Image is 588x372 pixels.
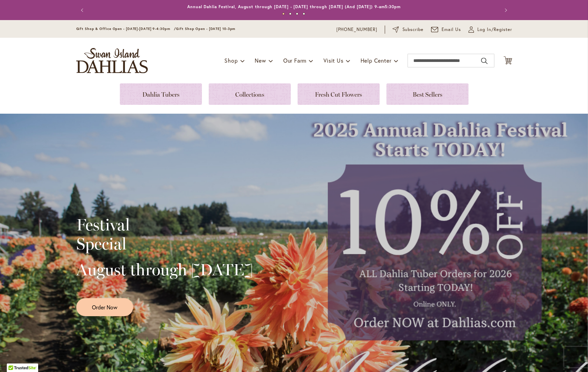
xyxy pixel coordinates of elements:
span: Gift Shop & Office Open - [DATE]-[DATE] 9-4:30pm / [76,27,176,31]
span: Subscribe [402,26,424,33]
button: 1 of 4 [282,13,285,15]
span: Visit Us [323,57,343,64]
span: Our Farm [283,57,306,64]
span: Shop [224,57,238,64]
button: 4 of 4 [303,13,305,15]
button: 2 of 4 [289,13,291,15]
h2: Festival Special [76,215,253,253]
a: Email Us [431,26,461,33]
span: Gift Shop Open - [DATE] 10-3pm [176,27,235,31]
button: Previous [76,3,90,17]
h2: August through [DATE] [76,260,253,279]
span: Email Us [442,26,461,33]
button: 3 of 4 [296,13,298,15]
span: Log In/Register [477,26,512,33]
a: Log In/Register [468,26,512,33]
a: store logo [76,48,148,73]
a: Annual Dahlia Festival, August through [DATE] - [DATE] through [DATE] (And [DATE]) 9-am5:30pm [187,4,401,9]
a: [PHONE_NUMBER] [336,26,378,33]
button: Next [498,3,512,17]
a: Order Now [76,298,133,316]
span: Order Now [92,303,117,311]
span: Help Center [361,57,392,64]
span: New [255,57,266,64]
a: Subscribe [393,26,424,33]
